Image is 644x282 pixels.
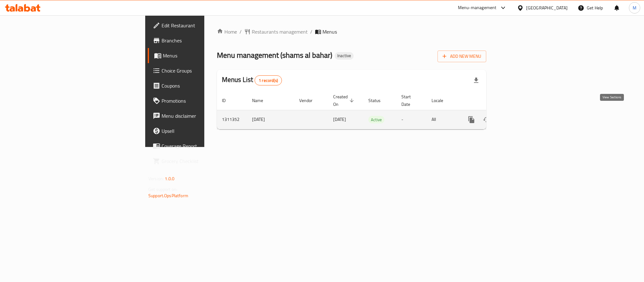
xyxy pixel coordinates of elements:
[322,28,337,35] span: Menus
[148,33,253,48] a: Branches
[333,115,346,123] span: [DATE]
[255,78,282,84] span: 1 record(s)
[148,93,253,108] a: Promotions
[148,48,253,63] a: Menus
[222,75,282,85] h2: Menus List
[148,78,253,93] a: Coupons
[217,91,529,129] table: enhanced table
[368,116,384,123] span: Active
[148,123,253,138] a: Upsell
[464,112,479,127] button: more
[148,108,253,123] a: Menu disclaimer
[299,97,321,104] span: Vendor
[217,48,332,62] span: Menu management ( shams al bahar )
[252,97,271,104] span: Name
[163,52,248,59] span: Menus
[162,67,248,74] span: Choice Groups
[217,28,486,35] nav: breadcrumb
[458,4,497,12] div: Menu-management
[148,185,177,193] span: Get support on:
[162,142,248,150] span: Coverage Report
[244,28,308,35] a: Restaurants management
[459,91,529,110] th: Actions
[401,93,419,108] span: Start Date
[427,110,459,129] td: All
[479,112,494,127] button: Change Status
[148,175,164,183] span: Version:
[247,110,294,129] td: [DATE]
[526,4,568,11] div: [GEOGRAPHIC_DATA]
[162,37,248,44] span: Branches
[148,63,253,78] a: Choice Groups
[162,127,248,135] span: Upsell
[148,192,188,200] a: Support.OpsPlatform
[148,18,253,33] a: Edit Restaurant
[162,22,248,29] span: Edit Restaurant
[162,82,248,89] span: Coupons
[432,97,451,104] span: Locale
[368,97,389,104] span: Status
[333,93,356,108] span: Created On
[162,112,248,120] span: Menu disclaimer
[396,110,427,129] td: -
[335,52,354,60] div: Inactive
[335,53,354,58] span: Inactive
[633,4,636,11] span: M
[148,154,253,169] a: Grocery Checklist
[438,51,486,62] button: Add New Menu
[443,52,481,60] span: Add New Menu
[162,97,248,105] span: Promotions
[252,28,308,35] span: Restaurants management
[310,28,312,35] li: /
[222,97,234,104] span: ID
[162,157,248,165] span: Grocery Checklist
[165,175,174,183] span: 1.0.0
[148,138,253,154] a: Coverage Report
[255,75,282,85] div: Total records count
[469,73,484,88] div: Export file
